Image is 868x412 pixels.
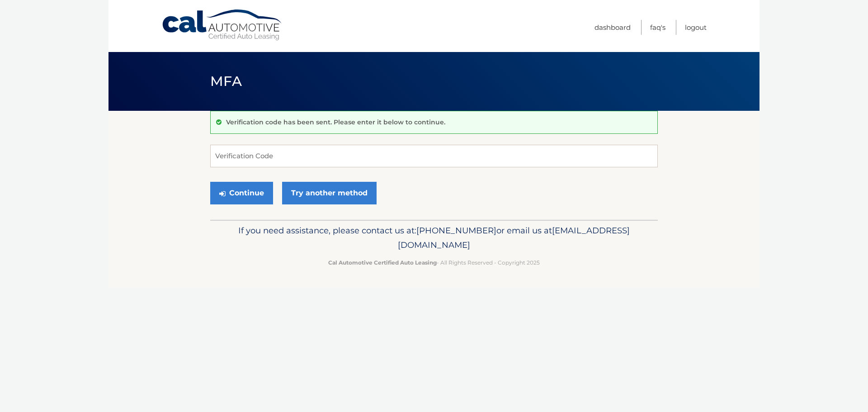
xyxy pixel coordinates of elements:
input: Verification Code [210,145,658,167]
a: Try another method [282,182,377,204]
span: [EMAIL_ADDRESS][DOMAIN_NAME] [398,225,630,250]
span: [PHONE_NUMBER] [416,225,496,236]
span: MFA [210,73,242,90]
a: Cal Automotive [161,9,283,41]
a: Dashboard [594,20,631,35]
button: Continue [210,182,273,204]
p: If you need assistance, please contact us at: or email us at [216,223,652,252]
a: FAQ's [650,20,665,35]
p: - All Rights Reserved - Copyright 2025 [216,258,652,267]
strong: Cal Automotive Certified Auto Leasing [328,259,437,266]
p: Verification code has been sent. Please enter it below to continue. [226,118,445,126]
a: Logout [685,20,707,35]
